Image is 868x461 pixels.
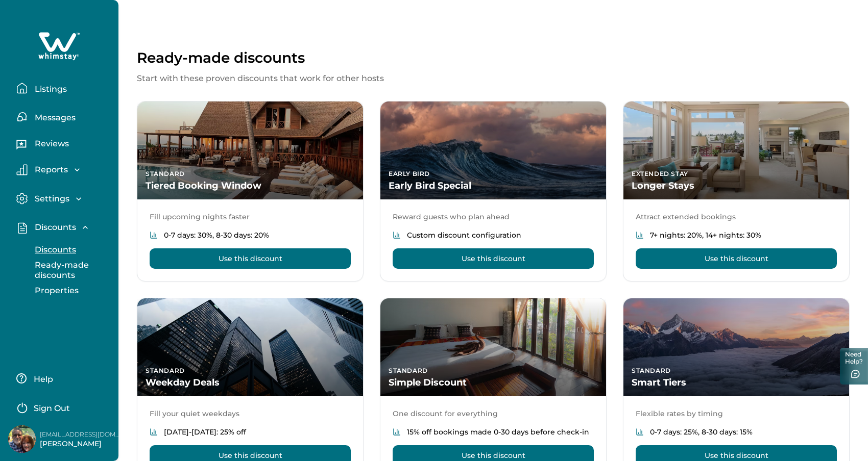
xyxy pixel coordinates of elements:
[23,280,117,301] button: Properties
[636,212,837,222] p: Attract extended bookings
[146,367,355,375] p: Standard
[150,408,351,419] p: Fill your quiet weekdays
[389,377,598,389] p: Simple Discount
[16,368,107,389] button: Help
[146,180,355,192] p: Tiered Booking Window
[23,260,117,280] button: Ready-made discounts
[393,408,594,419] p: One discount for everything
[16,135,110,156] button: Reviews
[146,377,355,389] p: Weekday Deals
[32,113,76,123] p: Messages
[389,367,598,375] p: Standard
[150,248,351,269] button: Use this discount
[632,367,841,375] p: Standard
[407,427,589,437] span: 15% off bookings made 0-30 days before check-in
[650,427,753,437] span: 0-7 days: 25%, 8-30 days: 15%
[16,107,110,127] button: Messages
[164,230,269,240] span: 0-7 days: 30%, 8-30 days: 20%
[32,260,117,280] p: Ready-made discounts
[40,439,122,449] p: [PERSON_NAME]
[8,425,36,453] img: Whimstay Host
[31,374,53,385] p: Help
[32,286,79,296] p: Properties
[407,230,521,240] span: Custom discount configuration
[164,427,246,437] span: [DATE]-[DATE]: 25% off
[32,139,69,149] p: Reviews
[393,212,594,222] p: Reward guests who plan ahead
[389,170,598,178] p: Early Bird
[632,170,841,178] p: Extended Stay
[16,164,110,175] button: Reports
[632,377,841,389] p: Smart Tiers
[16,193,110,204] button: Settings
[40,429,122,440] p: [EMAIL_ADDRESS][DOMAIN_NAME]
[32,245,76,255] p: Discounts
[32,84,67,94] p: Listings
[389,180,598,192] p: Early Bird Special
[32,222,76,233] p: Discounts
[636,408,837,419] p: Flexible rates by timing
[650,230,761,240] span: 7+ nights: 20%, 14+ nights: 30%
[150,212,351,222] p: Fill upcoming nights faster
[632,180,841,192] p: Longer Stays
[16,240,110,301] div: Discounts
[16,78,110,98] button: Listings
[137,72,850,85] p: Start with these proven discounts that work for other hosts
[636,248,837,269] button: Use this discount
[34,403,70,414] p: Sign Out
[16,397,107,417] button: Sign Out
[16,222,110,234] button: Discounts
[393,248,594,269] button: Use this discount
[32,165,68,175] p: Reports
[23,240,117,260] button: Discounts
[137,49,850,66] p: Ready-made discounts
[146,170,355,178] p: Standard
[32,194,69,204] p: Settings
